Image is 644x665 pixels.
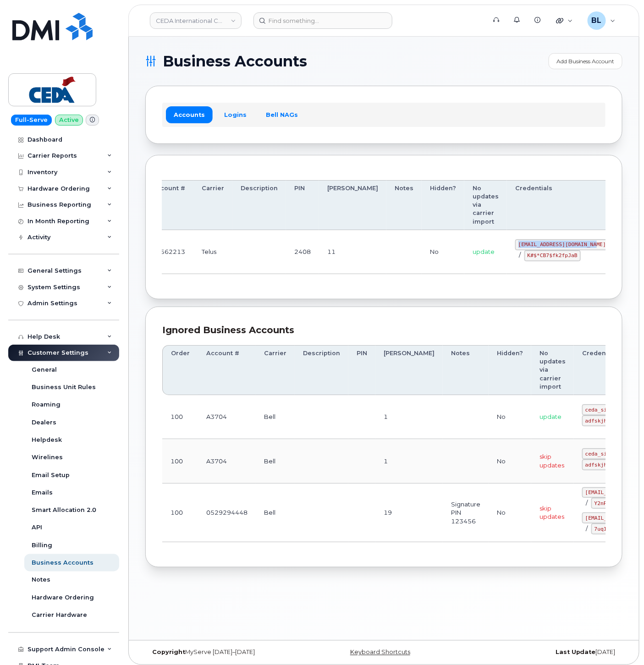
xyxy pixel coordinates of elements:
td: A3704 [198,395,256,439]
th: No updates via carrier import [531,345,574,395]
span: update [473,248,495,255]
th: Hidden? [489,345,531,395]
span: update [539,413,561,420]
th: Order [162,345,198,395]
td: 11 [319,230,386,274]
th: PIN [286,180,319,230]
td: 19 [375,484,443,543]
code: K#$*CB7$fk2fpJaB [524,250,581,261]
code: 7uq1r6g@yJ [591,523,629,534]
td: 100 [162,484,198,543]
a: Keyboard Shortcuts [350,649,410,656]
th: No updates via carrier import [464,180,507,230]
a: Bell NAGs [258,106,306,123]
td: 1 [375,439,443,483]
span: skip updates [539,453,564,469]
th: Description [232,180,286,230]
th: Carrier [256,345,295,395]
th: Account # [198,345,256,395]
th: Credentials [507,180,617,230]
strong: Copyright [152,649,185,656]
th: [PERSON_NAME] [375,345,443,395]
th: [PERSON_NAME] [319,180,386,230]
div: [DATE] [463,649,622,656]
th: Account # [144,180,193,230]
td: Telus [193,230,232,274]
th: Carrier [193,180,232,230]
span: / [519,251,521,258]
a: Accounts [166,106,213,123]
div: Ignored Business Accounts [162,324,605,337]
span: skip updates [539,505,564,521]
td: No [489,439,531,483]
span: / [586,525,588,532]
td: 0529294448 [198,484,256,543]
strong: Last Update [556,649,596,656]
td: Signature PIN 123456 [443,484,489,543]
th: Description [295,345,348,395]
td: Bell [256,439,295,483]
span: / [586,499,588,506]
td: 40562213 [144,230,193,274]
a: Logins [216,106,254,123]
span: Business Accounts [163,55,307,68]
td: 100 [162,439,198,483]
td: 2408 [286,230,319,274]
th: Hidden? [422,180,464,230]
td: 100 [162,395,198,439]
td: No [489,395,531,439]
a: Add Business Account [549,53,622,69]
div: MyServe [DATE]–[DATE] [145,649,304,656]
th: PIN [348,345,375,395]
code: [EMAIL_ADDRESS][DOMAIN_NAME] [515,239,609,250]
iframe: Messenger Launcher [604,625,637,658]
td: A3704 [198,439,256,483]
td: Bell [256,484,295,543]
th: Notes [443,345,489,395]
td: Bell [256,395,295,439]
td: No [422,230,464,274]
td: 1 [375,395,443,439]
td: No [489,484,531,543]
code: Y2nPAe@Gvw6 [591,498,632,509]
th: Notes [386,180,422,230]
